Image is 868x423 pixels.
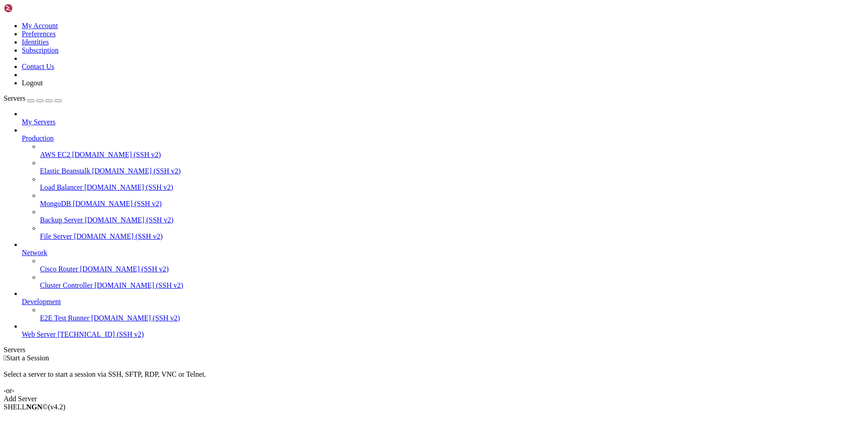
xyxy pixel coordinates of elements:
[40,208,864,224] li: Backup Server [DOMAIN_NAME] (SSH v2)
[22,63,54,70] a: Contact Us
[72,151,161,158] span: [DOMAIN_NAME] (SSH v2)
[40,265,864,273] a: Cisco Router [DOMAIN_NAME] (SSH v2)
[40,200,864,208] a: MongoDB [DOMAIN_NAME] (SSH v2)
[22,79,43,87] a: Logout
[22,134,54,142] span: Production
[94,281,183,289] span: [DOMAIN_NAME] (SSH v2)
[40,159,864,175] li: Elastic Beanstalk [DOMAIN_NAME] (SSH v2)
[85,216,174,224] span: [DOMAIN_NAME] (SSH v2)
[40,273,864,290] li: Cluster Controller [DOMAIN_NAME] (SSH v2)
[4,4,56,13] img: Shellngn
[4,403,65,411] span: SHELL ©
[22,38,49,46] a: Identities
[40,306,864,322] li: E2E Test Runner [DOMAIN_NAME] (SSH v2)
[4,346,864,354] div: Servers
[40,232,864,241] a: File Server [DOMAIN_NAME] (SSH v2)
[4,395,864,403] div: Add Server
[22,330,56,338] span: Web Server
[40,192,864,208] li: MongoDB [DOMAIN_NAME] (SSH v2)
[22,249,864,257] a: Network
[40,183,83,191] span: Load Balancer
[22,126,864,241] li: Production
[40,175,864,192] li: Load Balancer [DOMAIN_NAME] (SSH v2)
[22,118,55,126] span: My Servers
[4,354,6,362] span: 
[22,298,864,306] a: Development
[22,249,47,256] span: Network
[91,314,180,322] span: [DOMAIN_NAME] (SSH v2)
[22,110,864,126] li: My Servers
[40,143,864,159] li: AWS EC2 [DOMAIN_NAME] (SSH v2)
[40,216,83,224] span: Backup Server
[22,290,864,322] li: Development
[40,224,864,241] li: File Server [DOMAIN_NAME] (SSH v2)
[40,151,70,158] span: AWS EC2
[4,362,864,395] div: Select a server to start a session via SSH, SFTP, RDP, VNC or Telnet. -or-
[22,118,864,126] a: My Servers
[58,330,144,338] span: [TECHNICAL_ID] (SSH v2)
[6,354,49,362] span: Start a Session
[73,200,162,207] span: [DOMAIN_NAME] (SSH v2)
[22,22,58,30] a: My Account
[22,322,864,339] li: Web Server [TECHNICAL_ID] (SSH v2)
[26,403,43,411] b: NGN
[48,403,66,411] span: 4.2.0
[40,183,864,192] a: Load Balancer [DOMAIN_NAME] (SSH v2)
[84,183,173,191] span: [DOMAIN_NAME] (SSH v2)
[40,281,93,289] span: Cluster Controller
[80,265,169,273] span: [DOMAIN_NAME] (SSH v2)
[40,232,72,240] span: File Server
[40,314,864,322] a: E2E Test Runner [DOMAIN_NAME] (SSH v2)
[40,257,864,273] li: Cisco Router [DOMAIN_NAME] (SSH v2)
[40,265,78,273] span: Cisco Router
[92,167,181,175] span: [DOMAIN_NAME] (SSH v2)
[4,94,62,102] a: Servers
[40,314,89,322] span: E2E Test Runner
[74,232,163,240] span: [DOMAIN_NAME] (SSH v2)
[40,167,864,175] a: Elastic Beanstalk [DOMAIN_NAME] (SSH v2)
[40,151,864,159] a: AWS EC2 [DOMAIN_NAME] (SSH v2)
[22,46,59,54] a: Subscription
[40,167,90,175] span: Elastic Beanstalk
[4,94,25,102] span: Servers
[22,330,864,339] a: Web Server [TECHNICAL_ID] (SSH v2)
[40,200,71,207] span: MongoDB
[40,216,864,224] a: Backup Server [DOMAIN_NAME] (SSH v2)
[22,241,864,290] li: Network
[40,281,864,290] a: Cluster Controller [DOMAIN_NAME] (SSH v2)
[22,134,864,143] a: Production
[22,30,56,38] a: Preferences
[22,298,61,305] span: Development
